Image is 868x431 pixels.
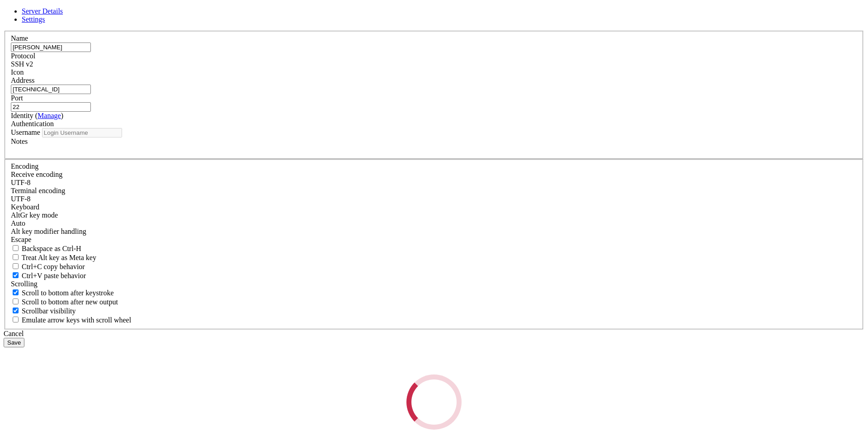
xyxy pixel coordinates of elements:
input: Ctrl+V paste behavior [13,272,19,278]
label: Authentication [11,120,54,128]
div: Loading... [406,374,462,430]
span: Auto [11,219,25,227]
input: Port Number [11,102,91,112]
button: Save [4,338,24,347]
input: Treat Alt key as Meta key [13,254,19,260]
div: Auto [11,219,857,227]
label: When using the alternative screen buffer, and DECCKM (Application Cursor Keys) is active, mouse w... [11,316,131,324]
label: Identity [11,112,63,119]
span: Ctrl+V paste behavior [22,272,86,279]
span: Scrollbar visibility [22,307,76,315]
label: Ctrl-C copies if true, send ^C to host if false. Ctrl-Shift-C sends ^C to host if true, copies if... [11,263,85,270]
input: Host Name or IP [11,85,91,94]
label: Address [11,76,34,84]
label: Keyboard [11,203,39,211]
span: Backspace as Ctrl-H [22,245,81,252]
span: Scroll to bottom after new output [22,298,118,306]
label: Encoding [11,162,38,170]
input: Scrollbar visibility [13,308,19,313]
div: SSH v2 [11,60,857,68]
label: Notes [11,137,28,145]
label: Whether the Alt key acts as a Meta key or as a distinct Alt key. [11,254,96,261]
span: UTF-8 [11,179,31,186]
label: Name [11,34,28,42]
span: Ctrl+C copy behavior [22,263,85,270]
input: Ctrl+C copy behavior [13,263,19,269]
span: Scroll to bottom after keystroke [22,289,114,297]
div: UTF-8 [11,179,857,187]
label: Set the expected encoding for data received from the host. If the encodings do not match, visual ... [11,211,58,219]
a: Manage [38,112,61,119]
label: Ctrl+V pastes if true, sends ^V to host if false. Ctrl+Shift+V sends ^V to host if true, pastes i... [11,272,86,279]
label: Icon [11,68,24,76]
label: Whether to scroll to the bottom on any keystroke. [11,289,114,297]
span: Treat Alt key as Meta key [22,254,96,261]
span: Escape [11,236,31,243]
label: The default terminal encoding. ISO-2022 enables character map translations (like graphics maps). ... [11,187,65,194]
span: SSH v2 [11,60,33,68]
label: If true, the backspace should send BS ('\x08', aka ^H). Otherwise the backspace key should send '... [11,245,81,252]
a: Settings [22,15,45,23]
input: Backspace as Ctrl-H [13,245,19,251]
label: Scroll to bottom after new output. [11,298,118,306]
span: Emulate arrow keys with scroll wheel [22,316,131,324]
span: UTF-8 [11,195,31,203]
label: Scrolling [11,280,38,288]
input: Scroll to bottom after keystroke [13,289,19,295]
label: Set the expected encoding for data received from the host. If the encodings do not match, visual ... [11,171,62,178]
input: Emulate arrow keys with scroll wheel [13,317,19,322]
a: Server Details [22,7,63,15]
input: Server Name [11,43,91,52]
div: UTF-8 [11,195,857,203]
div: Cancel [4,330,864,338]
div: Escape [11,236,857,244]
label: The vertical scrollbar mode. [11,307,76,315]
label: Port [11,94,23,102]
label: Controls how the Alt key is handled. Escape: Send an ESC prefix. 8-Bit: Add 128 to the typed char... [11,227,86,235]
span: ( ) [35,112,63,119]
input: Login Username [42,128,122,137]
label: Protocol [11,52,35,60]
input: Scroll to bottom after new output [13,298,19,304]
label: Username [11,128,40,136]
